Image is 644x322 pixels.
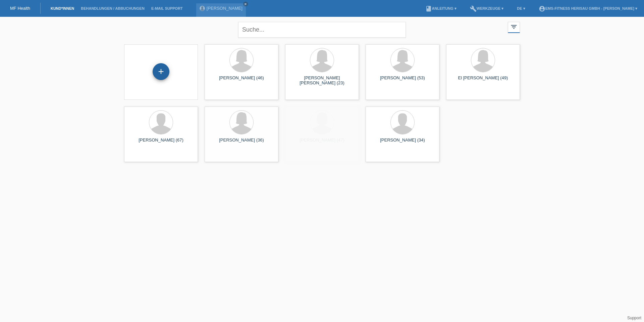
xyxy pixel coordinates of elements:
[10,6,30,11] a: MF Health
[290,137,354,148] div: [PERSON_NAME] (47)
[290,75,354,86] div: [PERSON_NAME] [PERSON_NAME] (23)
[243,2,248,6] a: close
[244,2,247,6] i: close
[422,6,460,10] a: bookAnleitung ▾
[207,6,243,11] a: [PERSON_NAME]
[514,6,528,10] a: DE ▾
[535,6,641,10] a: account_circleEMS-Fitness Herisau GmbH - [PERSON_NAME] ▾
[470,5,477,12] i: build
[467,6,507,10] a: buildWerkzeuge ▾
[77,6,148,10] a: Behandlungen / Abbuchungen
[210,75,273,86] div: [PERSON_NAME] (46)
[47,6,77,10] a: Kund*innen
[627,316,641,320] a: Support
[148,6,186,10] a: E-Mail Support
[210,137,273,148] div: [PERSON_NAME] (36)
[451,75,515,86] div: El [PERSON_NAME] (49)
[238,22,406,38] input: Suche...
[153,66,169,77] div: Kund*in hinzufügen
[510,23,518,31] i: filter_list
[425,5,432,12] i: book
[539,5,545,12] i: account_circle
[371,75,434,86] div: [PERSON_NAME] (53)
[129,137,193,148] div: [PERSON_NAME] (67)
[371,137,434,148] div: [PERSON_NAME] (34)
